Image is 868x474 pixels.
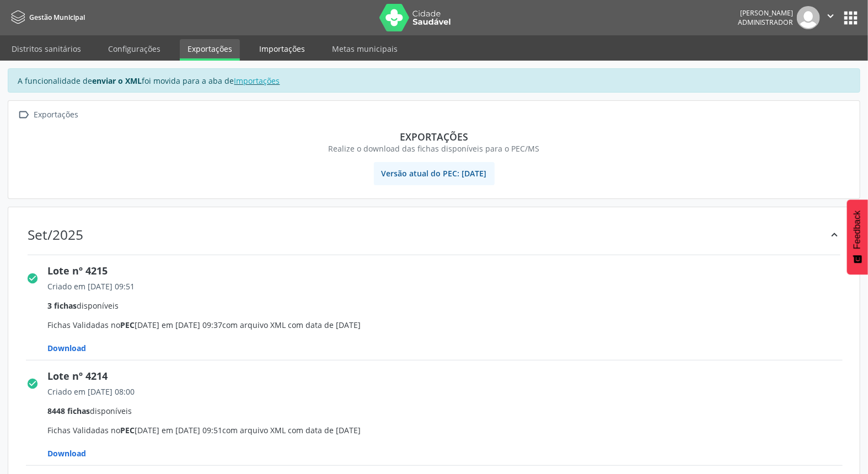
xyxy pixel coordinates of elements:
div: [PERSON_NAME] [738,8,793,18]
span: com arquivo XML com data de [DATE] [223,320,361,330]
button: apps [841,8,860,28]
div: Set/2025 [28,227,83,243]
span: Administrador [738,18,793,27]
div: Criado em [DATE] 09:51 [48,281,850,292]
i: check_circle [27,378,39,390]
span: Download [48,343,87,353]
a: Importações [251,39,313,58]
button: Feedback - Mostrar pesquisa [847,200,868,274]
span: com arquivo XML com data de [DATE] [223,425,361,435]
a:  Exportações [16,107,81,123]
div: Lote nº 4214 [48,369,850,384]
i: check_circle [27,272,39,284]
strong: enviar o XML [93,76,142,86]
div: A funcionalidade de foi movida para a aba de [8,68,860,93]
span: 8448 fichas [48,406,90,416]
div: Realize o download das fichas disponíveis para o PEC/MS [24,143,844,154]
span: PEC [121,320,135,330]
img: img [797,6,820,29]
span: Download [48,448,87,459]
i:  [824,10,837,22]
span: Fichas Validadas no [DATE] em [DATE] 09:51 [48,386,850,459]
span: 3 fichas [48,300,77,311]
span: PEC [121,425,135,435]
span: Feedback [853,211,862,249]
span: Gestão Municipal [29,13,85,22]
div: Exportações [24,131,844,143]
a: Configurações [100,39,168,58]
i: keyboard_arrow_up [828,229,840,241]
div: Criado em [DATE] 08:00 [48,386,850,397]
a: Distritos sanitários [4,39,89,58]
div: disponíveis [48,300,850,311]
div: keyboard_arrow_up [828,227,840,243]
div: Lote nº 4215 [48,263,850,278]
span: Versão atual do PEC: [DATE] [374,162,495,185]
a: Exportações [180,39,240,61]
a: Gestão Municipal [8,8,85,26]
a: Importações [234,76,280,86]
button:  [820,6,841,29]
div: Exportações [32,107,81,123]
i:  [16,107,32,123]
a: Metas municipais [324,39,405,58]
span: Fichas Validadas no [DATE] em [DATE] 09:37 [48,281,850,354]
div: disponíveis [48,405,850,417]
